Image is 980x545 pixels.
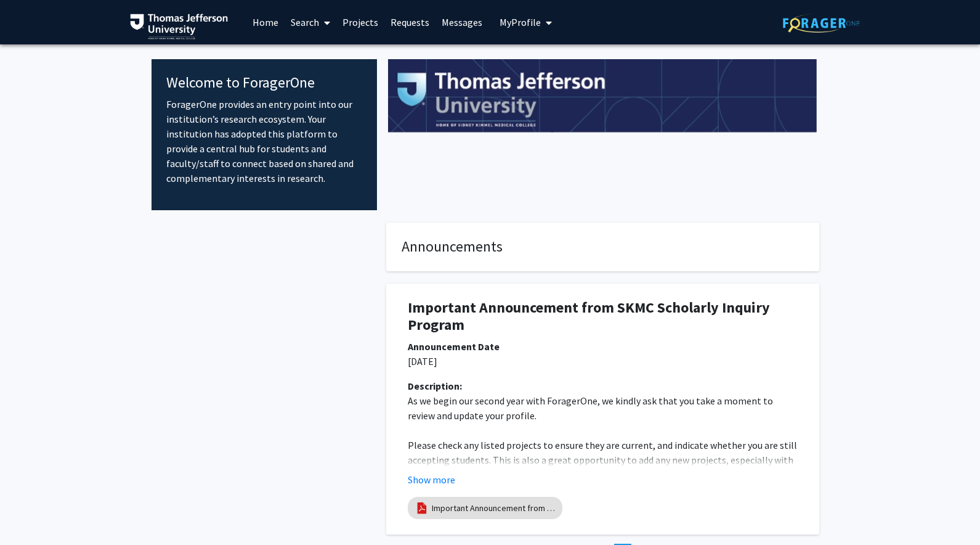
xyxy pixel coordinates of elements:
a: Important Announcement from the SKMC Scholarly Inquiry Program [432,502,555,515]
img: pdf_icon.png [415,501,429,515]
p: As we begin our second year with ForagerOne, we kindly ask that you take a moment to review and u... [408,393,798,423]
a: Home [246,1,285,44]
p: ForagerOne provides an entry point into our institution’s research ecosystem. Your institution ha... [166,97,363,186]
button: Show more [408,472,455,487]
img: Cover Image [388,59,817,133]
a: Search [285,1,336,44]
img: Thomas Jefferson University Logo [130,14,229,39]
h1: Important Announcement from SKMC Scholarly Inquiry Program [408,299,798,335]
p: [DATE] [408,354,798,369]
div: Announcement Date [408,339,798,354]
img: ForagerOne Logo [783,14,860,33]
a: Projects [336,1,384,44]
h4: Welcome to ForagerOne [166,74,363,92]
a: Messages [435,1,488,44]
a: Requests [384,1,435,44]
div: Description: [408,379,798,393]
p: Please check any listed projects to ensure they are current, and indicate whether you are still a... [408,438,798,482]
span: My Profile [500,16,541,28]
h4: Announcements [402,238,804,256]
